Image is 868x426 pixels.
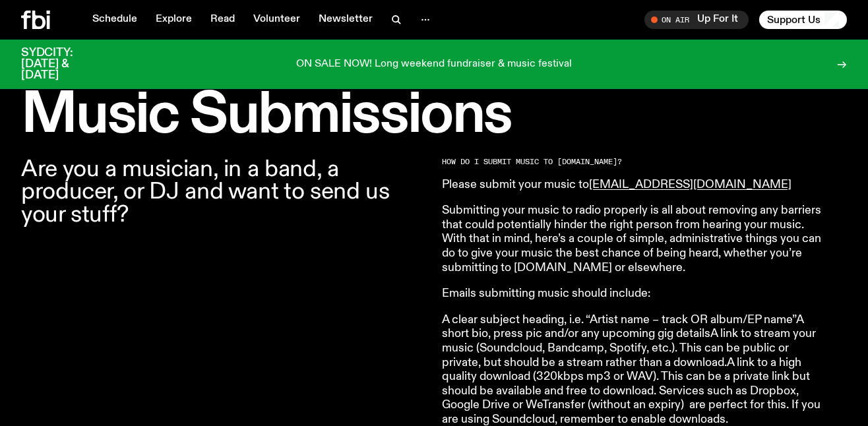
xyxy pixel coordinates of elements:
p: Submitting your music to radio properly is all about removing any barriers that could potentially... [442,204,822,275]
a: [EMAIL_ADDRESS][DOMAIN_NAME] [589,179,791,191]
h2: HOW DO I SUBMIT MUSIC TO [DOMAIN_NAME]? [442,158,822,166]
a: Volunteer [245,11,308,29]
button: Support Us [759,11,847,29]
p: Please submit your music to [442,178,822,193]
a: Newsletter [311,11,381,29]
a: Schedule [84,11,145,29]
h1: Music Submissions [21,89,847,142]
p: ON SALE NOW! Long weekend fundraiser & music festival [296,59,572,71]
h3: SYDCITY: [DATE] & [DATE] [21,47,106,81]
p: Emails submitting music should include: [442,287,822,301]
span: Support Us [767,14,821,26]
a: Explore [148,11,200,29]
a: Read [202,11,243,29]
p: Are you a musician, in a band, a producer, or DJ and want to send us your stuff? [21,158,426,226]
button: On AirUp For It [644,11,749,29]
